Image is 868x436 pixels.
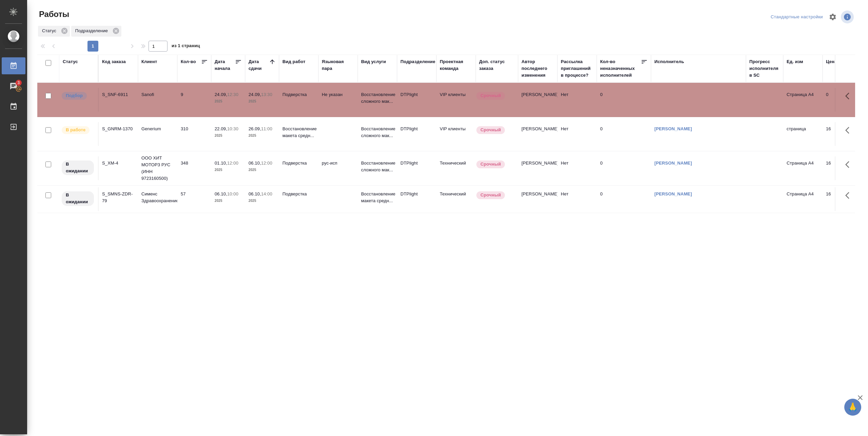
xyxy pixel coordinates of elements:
td: Нет [557,88,597,112]
p: 11:00 [261,126,272,131]
td: Не указан [318,88,358,112]
td: DTPlight [397,156,436,180]
p: 10:00 [227,191,238,196]
div: S_GNRM-1370 [102,126,135,132]
td: Технический [436,156,476,180]
p: 26.09, [249,126,261,131]
div: Исполнитель [654,58,684,65]
button: Здесь прячутся важные кнопки [841,156,857,173]
td: Технический [436,187,476,211]
td: 348 [177,156,211,180]
div: Статус [38,26,70,37]
td: [PERSON_NAME] [518,156,557,180]
td: 0 [823,88,856,112]
td: 0 [597,122,651,146]
span: 🙏 [847,400,859,414]
p: 22.09, [215,126,227,131]
div: Дата начала [215,58,235,72]
div: Исполнитель назначен, приступать к работе пока рано [61,191,95,207]
td: 0 [597,88,651,112]
div: Автор последнего изменения [521,58,554,79]
span: Посмотреть информацию [841,11,855,23]
td: VIP клиенты [436,88,476,112]
div: Кол-во [181,58,196,65]
p: ООО ХИТ МОТОРЗ РУС (ИНН 9723160500) [141,155,174,182]
div: Можно подбирать исполнителей [61,91,95,100]
p: Срочный [480,192,501,198]
p: Срочный [480,92,501,99]
span: 3 [13,79,24,86]
p: Восстановление макета средн... [361,191,394,204]
div: S_XM-4 [102,160,135,167]
p: Восстановление сложного мак... [361,160,394,173]
p: Срочный [480,161,501,168]
td: 0 [597,187,651,211]
p: 10:30 [227,126,238,131]
td: DTPlight [397,187,436,211]
button: Здесь прячутся важные кнопки [841,187,857,204]
div: Подразделение [71,26,121,37]
td: Нет [557,156,597,180]
p: Срочный [480,127,501,133]
td: DTPlight [397,122,436,146]
p: Подверстка [282,91,315,98]
p: В ожидании [66,161,90,174]
td: Страница А4 [783,187,823,211]
p: 14:00 [261,191,272,196]
p: Сименс Здравоохранение [141,191,174,204]
p: 2025 [215,167,242,173]
a: 3 [2,78,25,95]
p: Подбор [66,92,83,99]
td: VIP клиенты [436,122,476,146]
td: Нет [557,122,597,146]
div: Ед. изм [787,58,803,65]
td: 16 [823,122,856,146]
button: Здесь прячутся важные кнопки [841,122,857,138]
td: 57 [177,187,211,211]
p: Generium [141,126,174,132]
div: Дата сдачи [249,58,269,72]
td: 0 [597,156,651,180]
div: S_SMNS-ZDR-79 [102,191,135,204]
p: 06.10, [215,191,227,196]
a: [PERSON_NAME] [654,126,692,131]
div: Рассылка приглашений в процессе? [561,58,593,79]
p: Статус [42,27,59,34]
td: [PERSON_NAME] [518,88,557,112]
td: страница [783,122,823,146]
p: 01.10, [215,160,227,166]
td: 9 [177,88,211,112]
div: Подразделение [400,58,435,65]
span: из 1 страниц [172,42,200,52]
button: Здесь прячутся важные кнопки [841,88,857,104]
div: split button [769,12,825,22]
p: В ожидании [66,192,90,205]
div: Прогресс исполнителя в SC [749,58,780,79]
div: Цена [826,58,837,65]
p: 06.10, [249,160,261,166]
p: 24.09, [215,92,227,97]
td: DTPlight [397,88,436,112]
p: 12:00 [261,160,272,166]
a: [PERSON_NAME] [654,191,692,196]
p: 13:30 [261,92,272,97]
p: 24.09, [249,92,261,97]
td: Нет [557,187,597,211]
p: Sanofi [141,91,174,98]
p: 12:00 [227,160,238,166]
p: 2025 [249,98,276,105]
p: 12:30 [227,92,238,97]
p: Подразделение [75,27,110,34]
div: Код заказа [102,58,126,65]
p: 2025 [215,132,242,139]
div: Статус [63,58,78,65]
td: [PERSON_NAME] [518,122,557,146]
p: 2025 [249,132,276,139]
td: 16 [823,187,856,211]
span: Настроить таблицу [825,9,841,25]
td: 16 [823,156,856,180]
div: Языковая пара [322,58,354,72]
div: Вид работ [282,58,305,65]
div: Исполнитель выполняет работу [61,126,95,135]
div: Исполнитель назначен, приступать к работе пока рано [61,160,95,176]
